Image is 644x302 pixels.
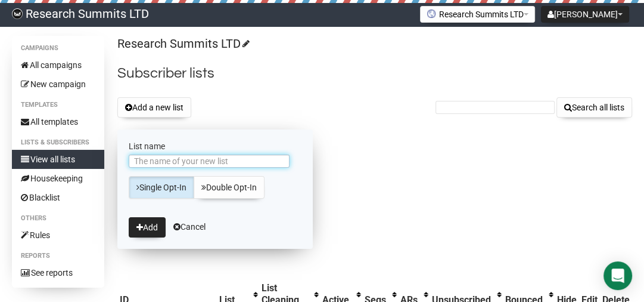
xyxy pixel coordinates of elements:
a: Blacklist [12,188,104,207]
a: New campaign [12,75,104,94]
a: Housekeeping [12,169,104,188]
li: Others [12,211,104,226]
input: The name of your new list [129,155,290,168]
button: Add [129,217,166,238]
div: Open Intercom Messenger [603,261,632,290]
li: Reports [12,249,104,263]
a: Research Summits LTD [117,36,248,51]
a: All templates [12,112,104,131]
a: View all lists [12,150,104,169]
button: Research Summits LTD [420,6,535,23]
img: bccbfd5974049ef095ce3c15df0eef5a [12,8,23,19]
button: Add a new list [117,97,191,118]
a: All campaigns [12,56,104,75]
a: Double Opt-In [194,176,265,199]
label: List name [129,141,301,152]
li: Lists & subscribers [12,135,104,150]
li: Templates [12,98,104,112]
a: Rules [12,226,104,245]
button: Search all lists [556,97,632,118]
li: Campaigns [12,41,104,56]
a: Single Opt-In [129,176,194,199]
h2: Subscriber lists [117,63,632,84]
a: See reports [12,263,104,282]
a: Cancel [173,222,206,232]
button: [PERSON_NAME] [541,6,629,23]
img: favicons [427,9,436,19]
